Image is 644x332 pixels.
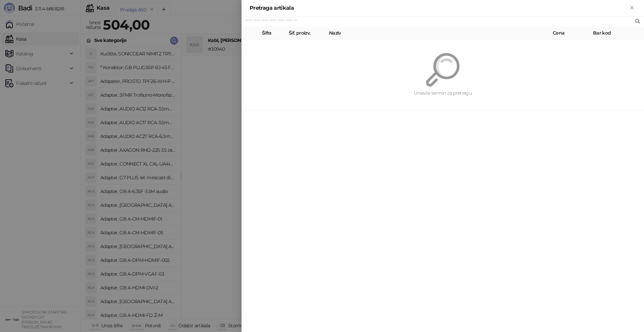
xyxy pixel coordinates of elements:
[250,4,628,12] div: Pretraga artikala
[426,53,460,87] img: Pretraga
[326,27,550,40] th: Naziv
[258,89,628,97] div: Unesite termin za pretragu
[259,27,286,40] th: Šifra
[550,27,590,40] th: Cena
[286,27,326,40] th: Šif. proizv.
[628,4,636,12] button: Zatvori
[590,27,644,40] th: Bar kod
